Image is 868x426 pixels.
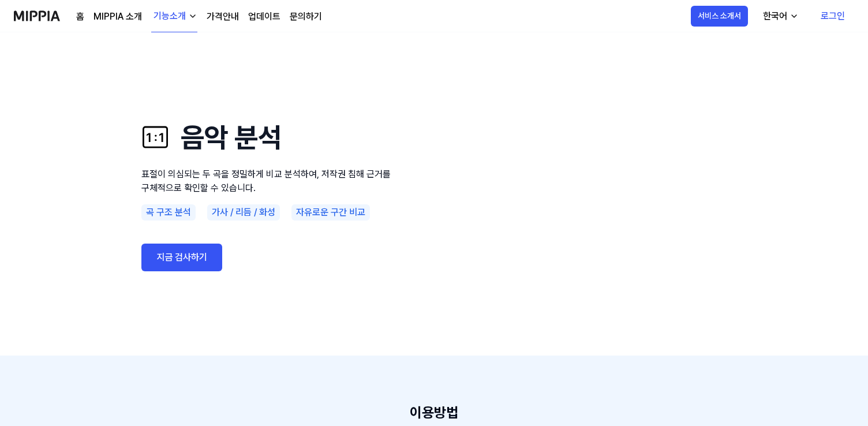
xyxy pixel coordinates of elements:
a: 문의하기 [290,10,322,24]
a: 가격안내 [207,10,239,24]
div: 한국어 [761,9,790,23]
button: 기능소개 [151,1,197,32]
a: 업데이트 [248,10,280,24]
a: 지금 검사하기 [141,244,222,271]
div: 자유로운 구간 비교 [291,204,370,221]
h1: 음악 분석 [141,117,418,158]
button: 한국어 [754,5,806,28]
div: 곡 구조 분석 [141,204,196,221]
div: 기능소개 [151,9,188,23]
a: MIPPIA 소개 [93,10,142,24]
p: 표절이 의심되는 두 곡을 정밀하게 비교 분석하여, 저작권 침해 근거를 구체적으로 확인할 수 있습니다. [141,167,418,195]
img: down [188,12,197,21]
div: 가사 / 리듬 / 화성 [207,204,280,221]
button: 서비스 소개서 [691,6,748,27]
a: 홈 [76,10,84,24]
div: 이용방법 [18,402,850,424]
